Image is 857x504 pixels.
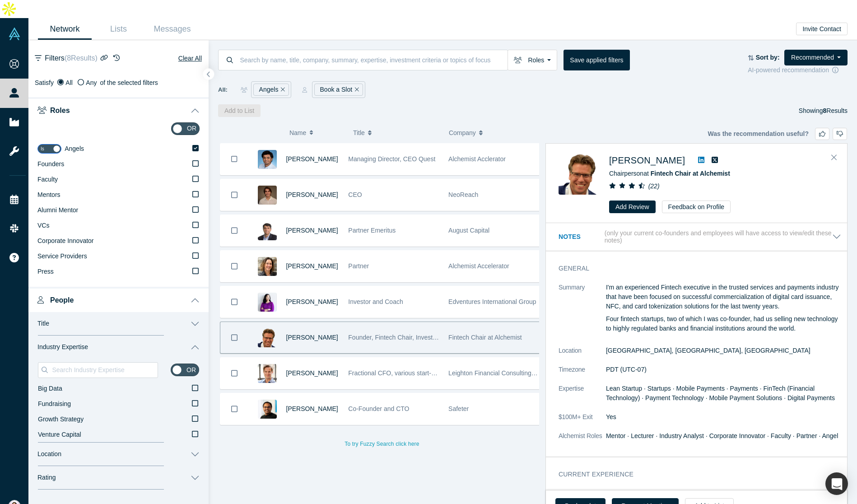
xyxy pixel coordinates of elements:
span: Growth Strategy [38,415,84,423]
a: [PERSON_NAME] [286,262,338,270]
button: Location [28,443,209,466]
span: Alchemist Accelerator [448,262,509,270]
img: Hans Reisgies's Profile Image [258,328,277,347]
span: Fintech Chair at Alchemist [448,334,522,341]
span: VCs [37,222,49,229]
button: Bookmark [220,251,248,282]
button: Bookmark [220,179,248,210]
span: August Capital [448,227,489,234]
p: (only your current co-founders and employees will have access to view/edit these notes) [605,229,832,245]
button: People [28,287,209,312]
div: Angels [253,84,289,96]
button: Add to List [218,104,261,117]
span: Lean Startup · Startups · Mobile Payments · Payments · FinTech (Financial Technology) · Payment T... [606,385,835,401]
span: Results [823,107,848,114]
button: Title [353,123,439,142]
img: Gnani Palanikumar's Profile Image [258,150,277,169]
span: All [65,79,73,86]
dt: Summary [559,283,606,346]
button: Name [289,123,344,142]
span: Filters [45,53,97,64]
span: Co-Founder and CTO [348,405,409,412]
button: Bookmark [220,393,248,425]
span: Name [289,123,306,142]
button: Feedback on Profile [662,201,731,213]
img: Alchemist Vault Logo [8,28,21,40]
dd: Mentor · Lecturer · Industry Analyst · Corporate Innovator · Faculty · Partner · Angel [606,431,841,441]
button: Bookmark [220,215,248,246]
span: Industry Expertise [37,343,88,351]
span: Press [37,268,54,275]
img: Christy Canida's Profile Image [258,257,277,276]
button: Notes (only your current co-founders and employees will have access to view/edit these notes) [559,229,841,245]
span: Venture Capital [38,431,81,438]
span: [PERSON_NAME] [286,405,338,412]
a: [PERSON_NAME] [609,155,685,165]
h3: General [559,264,829,273]
strong: 8 [823,107,827,114]
span: Alumni Mentor [37,206,78,214]
img: Sarah K Lee's Profile Image [258,293,277,312]
dd: Yes [606,412,841,422]
button: Add Review [609,201,656,213]
span: Big Data [38,385,62,392]
div: Book a Slot [314,84,363,96]
a: [PERSON_NAME] [286,155,338,163]
span: CEO [348,191,362,198]
button: Title [28,312,209,336]
span: Any [86,79,97,86]
a: [PERSON_NAME] [286,191,338,198]
button: Roles [508,50,557,70]
span: Location [37,450,61,458]
h3: Notes [559,232,603,242]
img: Leighton Smith's Profile Image [258,364,277,383]
button: Remove Filter [352,84,359,95]
img: Vivek Mehra's Profile Image [258,221,277,240]
div: Showing [799,104,848,117]
span: Partner [348,262,369,270]
span: Chairperson at [609,170,730,177]
span: Corporate Innovator [37,237,94,244]
span: Angels [65,145,84,152]
span: Roles [50,106,70,115]
a: [PERSON_NAME] [286,298,338,305]
span: Fractional CFO, various start-ups [348,369,441,377]
button: Bookmark [220,358,248,389]
strong: Sort by: [756,54,780,61]
p: I'm an experienced Fintech executive in the trusted services and payments industry that have been... [606,283,841,311]
button: Bookmark [220,286,248,317]
span: People [50,296,74,304]
dt: Location [559,346,606,365]
button: Close [827,150,841,165]
span: Founders [37,160,64,168]
a: Fintech Chair at Alchemist [651,170,730,177]
dd: PDT (UTC-07) [606,365,841,374]
a: [PERSON_NAME] [286,334,338,341]
button: Clear All [178,53,202,64]
button: Save applied filters [564,50,629,70]
span: Title [37,320,49,327]
a: [PERSON_NAME] [286,227,338,234]
button: To try Fuzzy Search click here [338,438,425,450]
span: Faculty [37,176,58,183]
dt: Alchemist Roles [559,431,606,450]
div: Satisfy of the selected filters [35,78,202,88]
div: AI-powered recommendation [748,65,848,75]
input: Search Industry Expertise [51,364,158,376]
span: NeoReach [448,191,478,198]
span: Edventures International Group [448,298,536,305]
span: Title [353,123,365,142]
span: All: [218,85,228,94]
span: Leighton Financial Consulting LLC [448,369,545,377]
span: Company [449,123,476,142]
span: Investor and Coach [348,298,403,305]
span: Fundraising [38,400,71,407]
i: ( 22 ) [648,182,660,190]
a: [PERSON_NAME] [286,369,338,377]
img: Anand Das's Profile Image [258,400,277,419]
span: Rating [37,474,56,481]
